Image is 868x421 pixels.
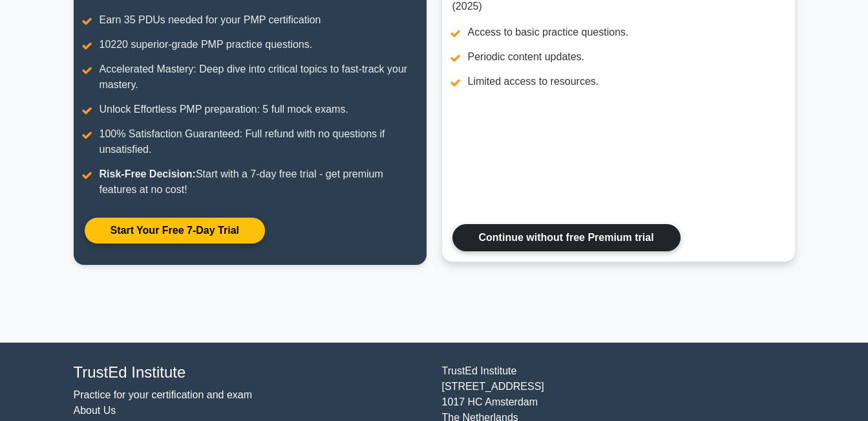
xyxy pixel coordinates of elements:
a: About Us [74,405,116,416]
h4: TrustEd Institute [74,363,427,382]
a: Continue without free Premium trial [452,224,681,251]
a: Start Your Free 7-Day Trial [84,217,266,244]
a: Practice for your certification and exam [74,389,253,400]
